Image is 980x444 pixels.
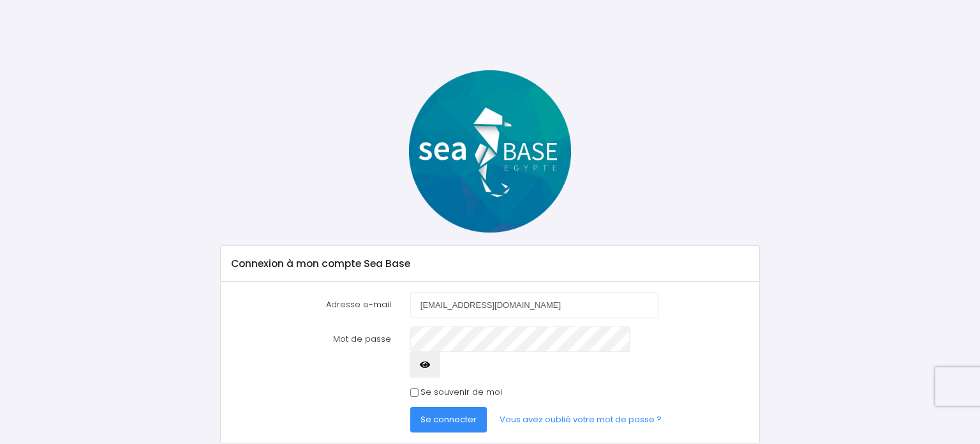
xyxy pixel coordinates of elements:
[420,413,477,425] span: Se connecter
[221,246,759,282] div: Connexion à mon compte Sea Base
[420,386,502,399] label: Se souvenir de moi
[222,292,401,318] label: Adresse e-mail
[410,407,487,433] button: Se connecter
[222,326,401,378] label: Mot de passe
[489,407,672,433] a: Vous avez oublié votre mot de passe ?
